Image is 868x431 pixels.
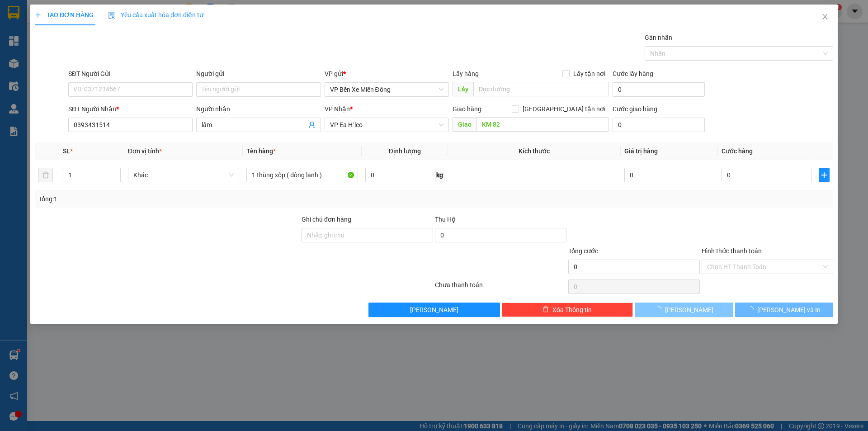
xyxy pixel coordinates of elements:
[453,105,481,113] span: Giao hàng
[613,118,705,132] input: Cước giao hàng
[435,216,456,223] span: Thu Hộ
[133,168,234,182] span: Khác
[568,247,598,255] span: Tổng cước
[368,303,500,317] button: [PERSON_NAME]
[410,305,458,315] span: [PERSON_NAME]
[821,13,829,20] span: close
[635,303,733,317] button: [PERSON_NAME]
[655,306,665,313] span: loading
[519,147,550,155] span: Kích thước
[325,69,449,79] div: VP gửi
[812,5,838,30] button: Close
[453,82,473,96] span: Lấy
[196,104,321,114] div: Người nhận
[519,104,609,114] span: [GEOGRAPHIC_DATA] tận nơi
[645,34,672,41] label: Gán nhãn
[63,147,70,155] span: SL
[476,117,609,132] input: Dọc đường
[747,306,757,313] span: loading
[246,168,358,182] input: VD: Bàn, Ghế
[613,70,653,77] label: Cước lấy hàng
[624,168,714,182] input: 0
[722,147,753,155] span: Cước hàng
[542,306,549,313] span: delete
[108,11,203,19] span: Yêu cầu xuất hóa đơn điện tử
[453,117,476,132] span: Giao
[757,305,821,315] span: [PERSON_NAME] và In
[613,105,657,113] label: Cước giao hàng
[38,168,53,182] button: delete
[570,69,609,79] span: Lấy tận nơi
[434,280,567,296] div: Chưa thanh toán
[624,147,658,155] span: Giá trị hàng
[35,11,94,19] span: TẠO ĐƠN HÀNG
[453,70,479,77] span: Lấy hàng
[325,105,350,113] span: VP Nhận
[665,305,713,315] span: [PERSON_NAME]
[108,12,115,19] img: icon
[128,147,162,155] span: Đơn vị tính
[819,171,829,179] span: plus
[435,168,444,182] span: kg
[68,69,193,79] div: SĐT Người Gửi
[819,168,830,182] button: plus
[302,228,433,242] input: Ghi chú đơn hàng
[330,83,443,96] span: VP Bến Xe Miền Đông
[196,69,321,79] div: Người gửi
[308,121,316,128] span: user-add
[702,247,762,255] label: Hình thức thanh toán
[246,147,276,155] span: Tên hàng
[735,303,833,317] button: [PERSON_NAME] và In
[302,216,351,223] label: Ghi chú đơn hàng
[552,305,592,315] span: Xóa Thông tin
[473,82,609,96] input: Dọc đường
[330,118,443,132] span: VP Ea H`leo
[389,147,421,155] span: Định lượng
[35,12,41,18] span: plus
[68,104,193,114] div: SĐT Người Nhận
[502,303,633,317] button: deleteXóa Thông tin
[38,194,335,204] div: Tổng: 1
[613,82,705,97] input: Cước lấy hàng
